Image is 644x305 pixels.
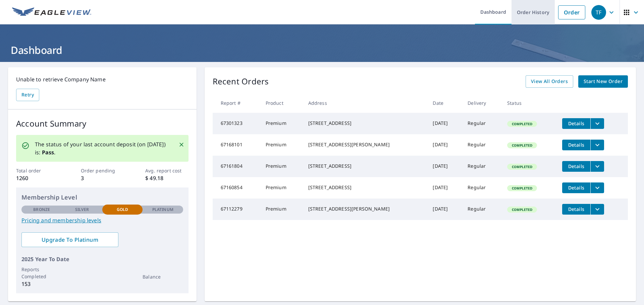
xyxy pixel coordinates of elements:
td: Premium [260,156,303,177]
span: Details [566,206,586,212]
p: 3 [81,174,124,182]
td: 67160854 [213,177,260,199]
p: Membership Level [21,193,183,202]
p: Reports Completed [21,266,62,280]
span: Details [566,184,586,191]
span: Start New Order [584,77,623,86]
span: View All Orders [531,77,568,86]
b: Pass [42,149,54,156]
p: Recent Orders [213,75,269,88]
th: Delivery [462,93,502,113]
a: Order [558,5,585,19]
td: 67112279 [213,199,260,220]
div: [STREET_ADDRESS] [308,184,422,191]
td: [DATE] [427,113,462,134]
p: Gold [117,207,128,213]
p: Silver [75,207,89,213]
span: Completed [508,207,536,212]
span: Details [566,142,586,148]
td: Regular [462,177,502,199]
p: 1260 [16,174,59,182]
span: Completed [508,164,536,169]
p: 2025 Year To Date [21,255,183,263]
button: detailsBtn-67168101 [562,140,590,150]
p: Unable to retrieve Company Name [16,75,189,83]
td: Premium [260,113,303,134]
a: Upgrade To Platinum [21,232,118,247]
span: Upgrade To Platinum [27,236,113,243]
td: [DATE] [427,156,462,177]
div: [STREET_ADDRESS] [308,163,422,169]
button: Retry [16,89,39,101]
td: Regular [462,199,502,220]
button: filesDropdownBtn-67160854 [590,182,604,193]
td: [DATE] [427,199,462,220]
th: Status [502,93,557,113]
button: detailsBtn-67301323 [562,118,590,129]
p: Avg. report cost [145,167,188,174]
p: Order pending [81,167,124,174]
button: Close [177,140,186,149]
button: detailsBtn-67112279 [562,204,590,215]
div: TF [591,5,606,20]
span: Completed [508,143,536,148]
span: Completed [508,186,536,190]
button: filesDropdownBtn-67161804 [590,161,604,172]
th: Date [427,93,462,113]
td: 67161804 [213,156,260,177]
p: Bronze [33,207,50,213]
th: Report # [213,93,260,113]
p: 153 [21,280,62,288]
img: EV Logo [12,7,91,17]
td: Premium [260,199,303,220]
button: detailsBtn-67160854 [562,182,590,193]
td: [DATE] [427,177,462,199]
h1: Dashboard [8,43,636,57]
a: Pricing and membership levels [21,216,183,224]
button: filesDropdownBtn-67168101 [590,140,604,150]
td: Premium [260,177,303,199]
p: Balance [143,273,183,280]
a: Start New Order [578,75,628,88]
div: [STREET_ADDRESS] [308,120,422,127]
div: [STREET_ADDRESS][PERSON_NAME] [308,141,422,148]
th: Product [260,93,303,113]
td: [DATE] [427,134,462,156]
span: Details [566,163,586,169]
td: Regular [462,156,502,177]
p: The status of your last account deposit (on [DATE]) is: . [35,140,170,156]
button: filesDropdownBtn-67112279 [590,204,604,215]
span: Details [566,120,586,127]
p: Total order [16,167,59,174]
th: Address [303,93,428,113]
p: $ 49.18 [145,174,188,182]
td: Regular [462,113,502,134]
button: filesDropdownBtn-67301323 [590,118,604,129]
td: Premium [260,134,303,156]
p: Platinum [152,207,173,213]
p: Account Summary [16,118,189,130]
span: Retry [21,91,34,99]
td: 67301323 [213,113,260,134]
td: 67168101 [213,134,260,156]
td: Regular [462,134,502,156]
span: Completed [508,122,536,126]
button: detailsBtn-67161804 [562,161,590,172]
div: [STREET_ADDRESS][PERSON_NAME] [308,206,422,212]
a: View All Orders [526,75,573,88]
